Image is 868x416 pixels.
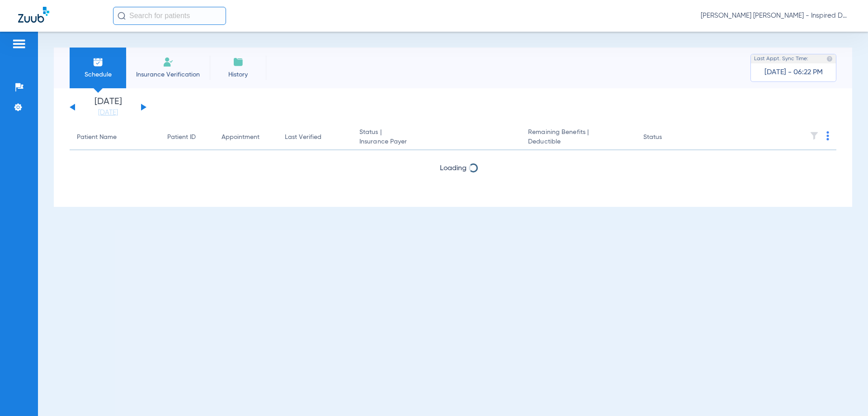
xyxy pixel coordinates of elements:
[81,97,135,117] li: [DATE]
[12,38,26,49] img: hamburger-icon
[167,133,196,142] div: Patient ID
[233,57,244,67] img: History
[826,131,829,140] img: group-dot-blue.svg
[81,108,135,117] a: [DATE]
[222,133,259,142] div: Appointment
[528,137,628,147] span: Deductible
[810,131,819,140] img: filter.svg
[440,165,467,172] span: Loading
[77,133,153,142] div: Patient Name
[133,70,203,79] span: Insurance Verification
[76,70,119,79] span: Schedule
[77,133,117,142] div: Patient Name
[163,57,174,67] img: Manual Insurance Verification
[93,57,104,67] img: Schedule
[636,125,697,150] th: Status
[359,137,514,147] span: Insurance Payer
[18,7,49,23] img: Zuub Logo
[217,70,259,79] span: History
[826,56,833,62] img: last sync help info
[764,68,823,77] span: [DATE] - 06:22 PM
[521,125,636,150] th: Remaining Benefits |
[352,125,521,150] th: Status |
[118,12,126,20] img: Search Icon
[113,7,226,25] input: Search for patients
[285,133,321,142] div: Last Verified
[701,11,850,20] span: [PERSON_NAME] [PERSON_NAME] - Inspired Dental
[167,133,207,142] div: Patient ID
[222,133,270,142] div: Appointment
[285,133,345,142] div: Last Verified
[754,54,808,63] span: Last Appt. Sync Time:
